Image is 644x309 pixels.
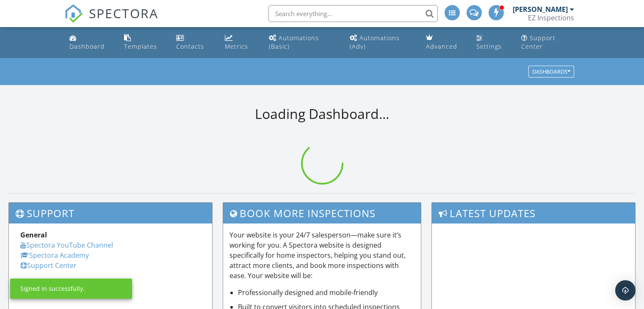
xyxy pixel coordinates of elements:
a: Metrics [221,30,259,55]
span: SPECTORA [89,4,158,22]
h3: Support [9,203,212,223]
img: The Best Home Inspection Software - Spectora [64,4,83,23]
div: Dashboard [69,42,105,50]
div: Templates [124,42,157,50]
strong: General [20,230,47,240]
a: Spectora YouTube Channel [20,240,113,250]
a: SPECTORA [64,11,158,29]
div: Open Intercom Messenger [615,280,636,301]
a: Templates [121,30,166,55]
h3: Book More Inspections [223,203,421,223]
div: Settings [476,42,502,50]
a: Contacts [173,30,215,55]
a: Spectora Academy [20,251,89,260]
input: Search everything... [268,5,438,22]
p: Your website is your 24/7 salesperson—make sure it’s working for you. A Spectora website is desig... [229,230,415,281]
div: Automations (Adv) [350,34,400,50]
button: Dashboards [528,66,574,78]
li: Professionally designed and mobile-friendly [238,287,415,298]
a: Support Center [20,261,77,270]
div: Dashboards [532,69,570,75]
div: Contacts [176,42,204,50]
a: Settings [473,30,511,55]
div: Support Center [521,34,556,50]
a: Dashboard [66,30,113,55]
a: Automations (Advanced) [346,30,416,55]
div: [PERSON_NAME] [513,5,568,14]
div: Automations (Basic) [269,34,319,50]
h3: Latest Updates [432,203,635,223]
div: EZ Inspections [528,14,574,22]
div: Advanced [426,42,457,50]
a: Support Center [518,30,578,55]
div: Metrics [225,42,248,50]
a: Automations (Basic) [265,30,340,55]
div: Signed in successfully. [20,284,85,293]
a: Advanced [423,30,466,55]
